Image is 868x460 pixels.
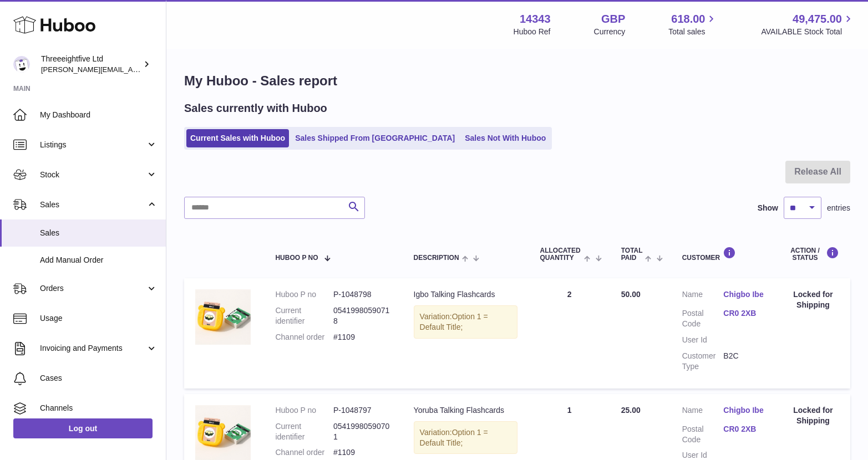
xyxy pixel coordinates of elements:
span: 49,475.00 [793,12,842,27]
dd: 05419980590701 [333,421,392,442]
span: Description [414,254,459,262]
div: Currency [594,27,626,37]
a: Sales Not With Huboo [461,129,550,147]
dt: Huboo P no [275,405,333,416]
strong: 14343 [520,12,551,27]
td: 2 [529,278,610,388]
span: Usage [40,313,158,324]
span: 50.00 [621,290,641,299]
dt: Name [682,289,724,303]
div: Threeeightfive Ltd [41,54,141,75]
dt: Customer Type [682,351,724,372]
div: Action / Status [787,247,839,262]
span: Stock [40,170,146,180]
dd: P-1048797 [333,405,392,416]
dt: Postal Code [682,308,724,329]
span: entries [827,203,850,213]
a: CR0 2XB [723,424,765,435]
span: Sales [40,228,158,238]
span: Listings [40,140,146,150]
dd: #1109 [333,447,392,458]
span: [PERSON_NAME][EMAIL_ADDRESS][DOMAIN_NAME] [41,65,222,74]
span: Option 1 = Default Title; [420,428,488,447]
div: Variation: [414,305,518,339]
div: Customer [682,247,765,262]
a: 49,475.00 AVAILABLE Stock Total [761,12,855,37]
span: ALLOCATED Quantity [540,247,581,262]
div: Variation: [414,421,518,454]
span: Huboo P no [275,254,318,262]
dt: Channel order [275,447,333,458]
dd: #1109 [333,332,392,343]
dt: User Id [682,335,724,345]
img: james@threeeightfive.co [13,56,30,73]
span: Orders [40,283,146,294]
dd: B2C [723,351,765,372]
div: Huboo Ref [514,27,551,37]
dt: Name [682,405,724,418]
a: Log out [13,418,153,438]
h1: My Huboo - Sales report [184,72,850,90]
span: AVAILABLE Stock Total [761,27,855,37]
span: Sales [40,200,146,210]
span: Option 1 = Default Title; [420,312,488,331]
dt: Current identifier [275,421,333,442]
dt: Current identifier [275,305,333,326]
img: Twi_Talking_Flashcards.jpg [195,289,251,345]
dd: 05419980590718 [333,305,392,326]
span: Invoicing and Payments [40,343,146,354]
a: Sales Shipped From [GEOGRAPHIC_DATA] [291,129,459,147]
strong: GBP [601,12,625,27]
a: CR0 2XB [723,308,765,319]
span: Channels [40,403,158,413]
span: 618.00 [671,12,705,27]
dt: Channel order [275,332,333,343]
a: Chigbo Ibe [723,289,765,300]
div: Locked for Shipping [787,289,839,310]
span: Total sales [668,27,718,37]
span: My Dashboard [40,110,158,120]
span: Cases [40,373,158,384]
span: 25.00 [621,406,641,415]
span: Add Manual Order [40,255,158,265]
span: Total paid [621,247,643,262]
a: Chigbo Ibe [723,405,765,416]
div: Locked for Shipping [787,405,839,426]
div: Yoruba Talking Flashcards [414,405,518,416]
a: Current Sales with Huboo [186,129,289,147]
label: Show [758,203,778,213]
a: 618.00 Total sales [668,12,718,37]
div: Igbo Talking Flashcards [414,289,518,300]
dt: Postal Code [682,424,724,445]
h2: Sales currently with Huboo [184,101,327,116]
dd: P-1048798 [333,289,392,300]
dt: Huboo P no [275,289,333,300]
